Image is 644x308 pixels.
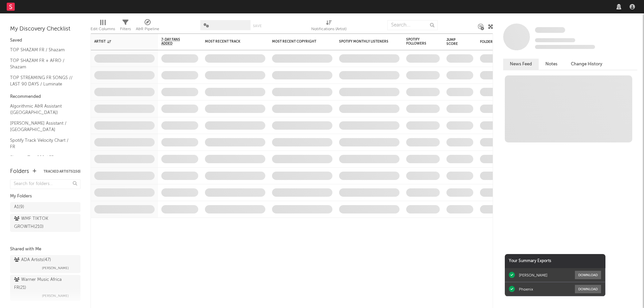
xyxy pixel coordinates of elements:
[535,27,565,33] span: Some Artist
[10,46,74,54] a: TOP SHAZAM FR / Shazam
[575,285,601,293] button: Download
[535,38,575,42] span: Tracking Since: [DATE]
[519,273,547,278] div: [PERSON_NAME]
[10,93,80,101] div: Recommended
[10,214,80,232] a: WMF TIKTOK GROWTH(210)
[519,287,533,292] div: Phoenix
[387,20,438,30] input: Search...
[136,25,159,33] div: A&R Pipeline
[539,59,564,70] button: Notes
[42,264,69,272] span: [PERSON_NAME]
[575,271,601,279] button: Download
[10,275,80,301] a: Warner Music Africa FR(21)[PERSON_NAME]
[161,38,188,46] span: 7-Day Fans Added
[311,25,346,33] div: Notifications (Artist)
[91,17,115,36] div: Edit Columns
[10,25,80,33] div: My Discovery Checklist
[205,40,255,44] div: Most Recent Track
[505,254,605,268] div: Your Summary Exports
[480,40,530,44] div: Folders
[535,27,565,34] a: Some Artist
[10,168,29,176] div: Folders
[120,25,131,33] div: Filters
[10,202,80,212] a: A1(9)
[10,57,74,71] a: TOP SHAZAM FR + AFRO / Shazam
[10,179,80,189] input: Search for folders...
[10,37,80,45] div: Saved
[535,45,595,49] span: 0 fans last week
[339,40,389,44] div: Spotify Monthly Listeners
[253,24,262,28] button: Save
[120,17,131,36] div: Filters
[136,17,159,36] div: A&R Pipeline
[91,25,115,33] div: Edit Columns
[10,103,74,116] a: Algorithmic A&R Assistant ([GEOGRAPHIC_DATA])
[10,245,80,253] div: Shared with Me
[14,203,24,211] div: A1 ( 9 )
[503,59,539,70] button: News Feed
[10,192,80,200] div: My Folders
[446,38,463,46] div: Jump Score
[44,170,80,173] button: Tracked Artists(150)
[10,255,80,273] a: ADA Artists(47)[PERSON_NAME]
[406,38,430,46] div: Spotify Followers
[10,137,74,150] a: Spotify Track Velocity Chart / FR
[10,154,74,161] a: Shazam Top 200 / FR
[94,40,145,44] div: Artist
[14,256,51,264] div: ADA Artists ( 47 )
[10,120,74,133] a: [PERSON_NAME] Assistant / [GEOGRAPHIC_DATA]
[42,292,69,300] span: [PERSON_NAME]
[14,276,75,292] div: Warner Music Africa FR ( 21 )
[10,74,74,88] a: TOP STREAMING FR SONGS // LAST 90 DAYS / Luminate
[311,17,346,36] div: Notifications (Artist)
[272,40,322,44] div: Most Recent Copyright
[564,59,609,70] button: Change History
[14,215,61,231] div: WMF TIKTOK GROWTH ( 210 )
